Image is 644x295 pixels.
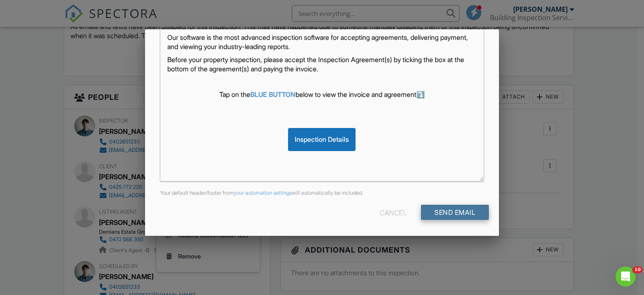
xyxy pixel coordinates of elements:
span: 10 [633,266,642,273]
input: Send Email [421,205,489,220]
span: Before your property inspection, please accept the Inspection Agreement(s) by ticking the box at ... [167,55,464,73]
div: Your default header/footer from will automatically be included. [155,190,489,196]
div: Cancel [380,205,407,220]
div: Inspection Details [288,128,356,151]
strong: BLUE BUTTON [250,90,296,99]
p: View your invoice here⤵️ [167,180,477,189]
a: Inspection Details [288,135,356,144]
p: Our software is the most advanced inspection software for accepting agreements, delivering paymen... [167,33,477,52]
p: Tap on the below to view the invoice and agreement⤵️ [167,90,477,99]
iframe: Intercom live chat [615,266,636,287]
a: your automation settings [234,190,292,196]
